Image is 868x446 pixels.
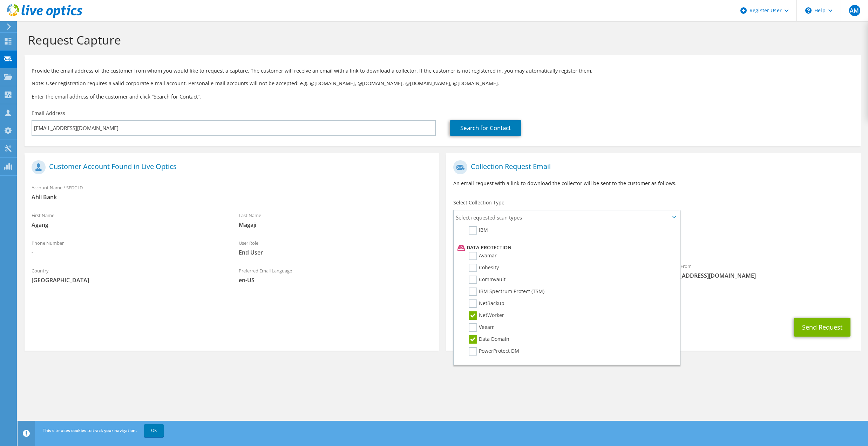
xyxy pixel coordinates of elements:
label: Veeam [469,323,495,332]
div: Requested Collections [446,227,861,255]
span: - [32,249,225,256]
a: Search for Contact [450,120,521,136]
label: Avamar [469,252,497,260]
span: AM [849,5,860,16]
span: Magaji [239,221,432,229]
div: Phone Number [25,236,232,260]
li: Data Protection [456,243,676,252]
h3: Enter the email address of the customer and click “Search for Contact”. [32,93,854,100]
div: Account Name / SFDC ID [25,180,439,204]
p: Provide the email address of the customer from whom you would like to request a capture. The cust... [32,67,854,75]
div: To [446,259,653,283]
span: End User [239,249,432,256]
label: Email Address [32,110,65,117]
div: First Name [25,208,232,232]
span: Agang [32,221,225,229]
span: [GEOGRAPHIC_DATA] [32,276,225,284]
a: OK [144,424,164,437]
span: Ahli Bank [32,193,432,201]
span: Select requested scan types [454,210,680,224]
span: [EMAIL_ADDRESS][DOMAIN_NAME] [660,272,854,279]
label: NetWorker [469,311,504,320]
label: Commvault [469,276,506,284]
label: Data Domain [469,335,509,344]
label: Cohesity [469,264,499,272]
label: NetBackup [469,299,504,308]
label: PowerProtect DM [469,347,519,356]
h1: Request Capture [28,33,854,47]
button: Send Request [794,318,850,337]
span: This site uses cookies to track your navigation. [43,427,137,433]
h1: Customer Account Found in Live Optics [32,160,429,174]
div: CC & Reply To [446,286,861,311]
p: Note: User registration requires a valid corporate e-mail account. Personal e-mail accounts will ... [32,80,854,87]
h1: Collection Request Email [453,160,850,174]
label: Select Collection Type [453,199,504,206]
label: IBM Spectrum Protect (TSM) [469,288,544,296]
div: User Role [232,236,439,260]
label: IBM [469,226,488,235]
div: Sender & From [653,259,861,283]
svg: \n [805,7,812,14]
div: Preferred Email Language [232,263,439,288]
p: An email request with a link to download the collector will be sent to the customer as follows. [453,180,854,187]
div: Country [25,263,232,288]
li: File [456,364,676,373]
div: Last Name [232,208,439,232]
span: en-US [239,276,432,284]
